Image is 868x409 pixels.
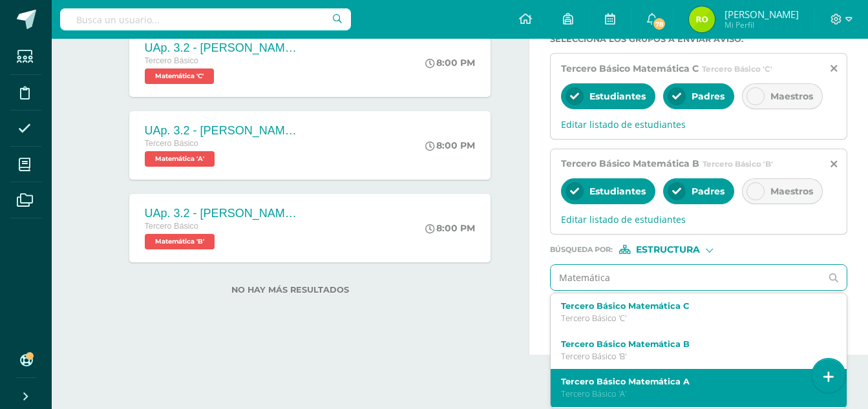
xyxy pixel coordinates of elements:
span: Mi Perfil [725,19,799,30]
span: Editar listado de estudiantes [561,213,836,225]
span: Maestros [770,90,813,102]
p: Tercero Básico 'C' [561,313,825,324]
span: Matemática 'B' [145,234,215,249]
input: Busca un usuario... [60,8,351,30]
div: UAp. 3.2 - [PERSON_NAME][GEOGRAPHIC_DATA] [145,41,300,55]
label: Selecciona los grupos a enviar aviso : [550,34,847,44]
label: Tercero Básico Matemática C [561,301,825,311]
span: Estructura [636,246,700,253]
span: Búsqueda por : [550,246,613,253]
label: No hay más resultados [78,285,503,295]
div: [object Object] [619,245,716,254]
img: c4cc1f8eb4ce2c7ab2e79f8195609c16.png [689,6,715,32]
span: Matemática 'C' [145,68,214,84]
span: Padres [692,185,725,197]
span: Padres [692,90,725,102]
span: Matemática 'A' [145,151,215,167]
p: Tercero Básico 'A' [561,388,825,399]
span: 78 [652,17,666,31]
span: Estudiantes [589,90,646,102]
span: Editar listado de estudiantes [561,118,836,131]
span: Tercero Básico [145,222,198,231]
label: Tercero Básico Matemática B [561,339,825,349]
span: Tercero Básico [145,56,198,65]
span: Tercero Básico 'B' [703,159,773,169]
span: Tercero Básico [145,139,198,148]
div: 8:00 PM [425,222,475,234]
label: Tercero Básico Matemática A [561,377,825,386]
p: Tercero Básico 'B' [561,351,825,362]
input: Ej. Primero primaria [551,265,821,290]
div: UAp. 3.2 - [PERSON_NAME][GEOGRAPHIC_DATA] [145,207,300,220]
span: Tercero Básico Matemática C [561,63,699,74]
div: 8:00 PM [425,140,475,151]
div: UAp. 3.2 - [PERSON_NAME][GEOGRAPHIC_DATA] [145,124,300,138]
div: 8:00 PM [425,57,475,68]
span: [PERSON_NAME] [725,8,799,21]
span: Estudiantes [589,185,646,197]
span: Tercero Básico Matemática B [561,158,699,169]
span: Maestros [770,185,813,197]
span: Tercero Básico 'C' [702,64,772,74]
